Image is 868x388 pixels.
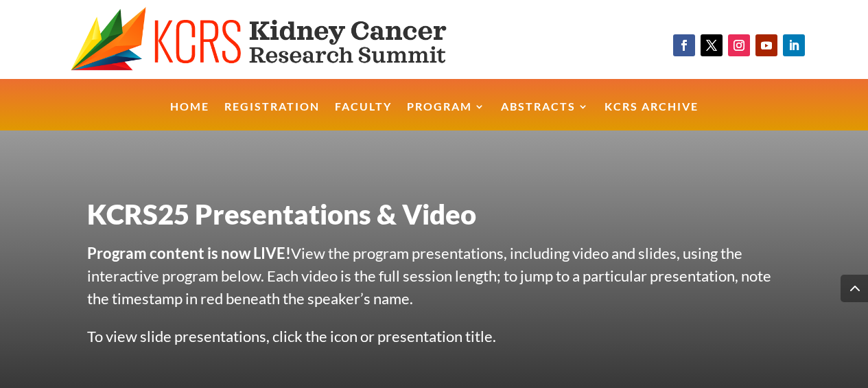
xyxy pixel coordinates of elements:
a: Program [407,102,486,131]
strong: Program content is now LIVE! [87,244,291,262]
a: Abstracts [501,102,589,131]
span: To view slide presentations, click the icon or presentation title. [87,327,496,345]
a: Follow on Instagram [728,34,750,56]
a: Follow on X [701,34,723,56]
a: Follow on Facebook [673,34,695,56]
a: Faculty [335,102,392,131]
a: Home [170,102,209,131]
a: Follow on Youtube [755,34,777,56]
span: View the program presentations, including video and slides, using the interactive program below. ... [87,244,771,308]
a: Follow on LinkedIn [783,34,805,56]
a: Registration [224,102,320,131]
span: KCRS25 Presentations & Video [87,198,476,231]
img: KCRS generic logo wide [71,7,493,72]
a: KCRS Archive [605,102,699,131]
